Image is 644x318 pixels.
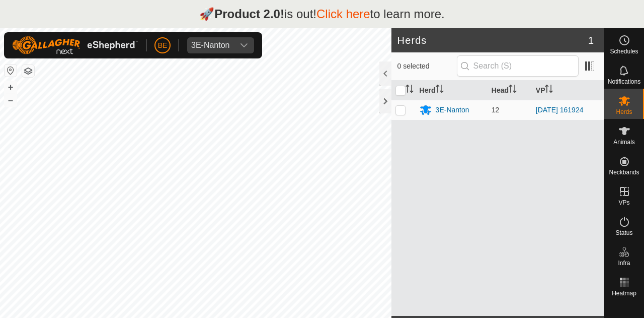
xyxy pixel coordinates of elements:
[545,86,553,94] p-sorticon: Activate to sort
[618,200,629,206] span: VPs
[187,37,234,53] span: 3E-Nanton
[492,106,500,114] span: 12
[588,33,594,48] span: 1
[199,5,445,23] p: 🚀 is out! to learn more.
[22,65,34,77] button: Map Layers
[406,86,414,94] p-sorticon: Activate to sort
[618,260,630,266] span: Infra
[608,79,640,85] span: Notifications
[191,41,230,49] div: 3E-Nanton
[12,36,138,54] img: Gallagher Logo
[5,65,17,77] button: Reset Map
[5,81,17,93] button: +
[536,106,584,114] a: [DATE] 161924
[532,81,604,100] th: VP
[609,169,639,175] span: Neckbands
[436,105,469,115] div: 3E-Nanton
[158,40,168,51] span: BE
[615,230,632,236] span: Status
[234,37,254,53] div: dropdown trigger
[436,86,444,94] p-sorticon: Activate to sort
[5,94,17,106] button: –
[488,81,532,100] th: Head
[416,81,488,100] th: Herd
[214,7,284,21] strong: Product 2.0!
[316,7,370,21] a: Click here
[397,34,588,46] h2: Herds
[612,290,636,296] span: Heatmap
[610,48,638,54] span: Schedules
[509,86,517,94] p-sorticon: Activate to sort
[397,61,457,72] span: 0 selected
[613,139,635,145] span: Animals
[457,55,579,77] input: Search (S)
[616,109,632,115] span: Herds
